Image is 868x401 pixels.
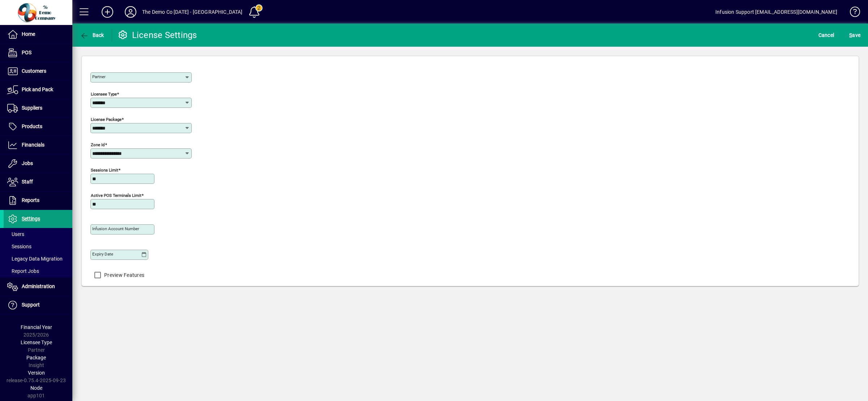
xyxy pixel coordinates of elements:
span: Customers [22,68,46,74]
a: Knowledge Base [844,1,859,25]
a: Pick and Pack [4,81,72,99]
span: Sessions [7,244,31,249]
mat-label: License Package [91,117,122,122]
button: Save [847,29,862,42]
a: Support [4,296,72,314]
a: Financials [4,136,72,154]
span: Financials [22,142,44,148]
mat-label: Partner [92,74,106,79]
a: Suppliers [4,99,72,117]
span: Reports [22,197,39,203]
span: Administration [22,283,55,289]
span: Version [28,370,45,376]
button: Back [78,29,106,42]
a: Report Jobs [4,265,72,277]
span: Legacy Data Migration [7,256,63,262]
span: Products [22,123,42,129]
mat-label: Infusion account number [92,226,139,231]
a: Reports [4,191,72,210]
span: Licensee Type [21,339,52,345]
button: Profile [119,5,142,18]
span: POS [22,50,31,55]
mat-label: Expiry date [92,252,113,257]
mat-label: Zone Id [91,142,105,147]
span: Staff [22,179,33,185]
span: Support [22,302,40,308]
mat-label: Licensee Type [91,92,117,97]
a: Products [4,118,72,136]
a: Home [4,25,72,43]
span: Package [26,355,46,360]
span: Financial Year [21,324,52,330]
span: Report Jobs [7,268,39,274]
mat-label: Sessions Limit [91,168,118,173]
div: License Settings [118,29,197,41]
span: Node [30,385,42,391]
button: Add [96,5,119,18]
a: Sessions [4,240,72,253]
span: Pick and Pack [22,86,53,92]
a: Customers [4,62,72,80]
a: Jobs [4,155,72,173]
span: Cancel [818,29,834,41]
span: Jobs [22,160,33,166]
a: Legacy Data Migration [4,253,72,265]
app-page-header-button: Back [72,29,112,42]
span: ave [849,29,860,41]
div: Infusion Support [EMAIL_ADDRESS][DOMAIN_NAME] [715,6,837,18]
span: Back [80,32,104,38]
span: Users [7,231,24,237]
span: Suppliers [22,105,42,111]
mat-label: Active POS Terminals Limit [91,193,141,198]
button: Cancel [817,29,836,42]
span: Home [22,31,35,37]
a: POS [4,44,72,62]
span: Settings [22,216,40,221]
span: S [849,32,852,38]
label: Preview Features [103,271,144,279]
a: Users [4,228,72,240]
a: Staff [4,173,72,191]
div: The Demo Co [DATE] - [GEOGRAPHIC_DATA] [142,6,243,18]
a: Administration [4,278,72,296]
